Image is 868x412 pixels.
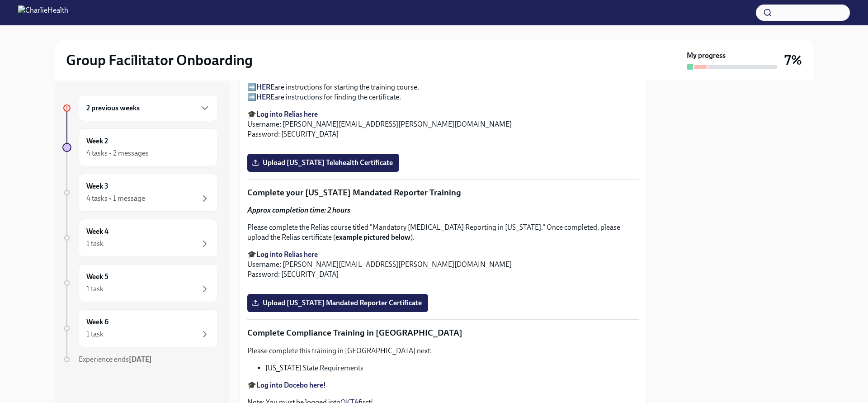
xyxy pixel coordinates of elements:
a: OKTA [340,398,359,407]
h3: 7% [784,52,802,68]
p: 🎓 [247,380,639,390]
a: Week 41 task [62,219,218,257]
div: 4 tasks • 2 messages [86,148,149,158]
a: Log into Docebo here! [256,381,326,389]
a: Log into Relias here [256,250,318,259]
h6: Week 6 [86,317,108,327]
h6: Week 5 [86,272,108,282]
li: [US_STATE] State Requirements [265,363,639,373]
span: Upload [US_STATE] Mandated Reporter Certificate [254,298,422,308]
label: Upload [US_STATE] Mandated Reporter Certificate [247,294,428,312]
h6: Week 2 [86,136,108,146]
a: HERE [256,83,274,91]
p: Note: You must be logged into first! [247,398,639,407]
strong: [DATE] [129,355,152,364]
p: 🎓 Username: [PERSON_NAME][EMAIL_ADDRESS][PERSON_NAME][DOMAIN_NAME] Password: [SECURITY_DATA] [247,250,639,279]
img: CharlieHealth [18,5,68,20]
label: Upload [US_STATE] Telehealth Certificate [247,154,399,172]
strong: example pictured below [335,233,410,242]
p: 🎓 Username: [PERSON_NAME][EMAIL_ADDRESS][PERSON_NAME][DOMAIN_NAME] Password: [SECURITY_DATA] [247,109,639,139]
p: Please complete this training in [GEOGRAPHIC_DATA] next: [247,346,639,356]
a: HERE [256,93,274,101]
p: Complete your [US_STATE] Mandated Reporter Training [247,187,639,199]
span: Experience ends [79,355,152,364]
h2: Group Facilitator Onboarding [66,51,253,69]
div: 1 task [86,239,104,249]
p: Complete Compliance Training in [GEOGRAPHIC_DATA] [247,327,639,339]
strong: My progress [687,51,726,61]
a: Log into Relias here [256,110,318,118]
div: 1 task [86,329,104,339]
span: Upload [US_STATE] Telehealth Certificate [254,158,393,167]
a: Week 34 tasks • 1 message [62,174,218,212]
h6: Week 4 [86,227,108,237]
a: Week 51 task [62,264,218,302]
h6: 2 previous weeks [86,103,140,113]
a: Week 24 tasks • 2 messages [62,128,218,166]
p: Please complete the Relias course titled "Mandatory [MEDICAL_DATA] Reporting in [US_STATE]." Once... [247,223,639,242]
p: ➡️ are instructions for starting the training course. ➡️ are instructions for finding the certifi... [247,82,639,102]
h6: Week 3 [86,181,108,191]
strong: Approx completion time: 2 hours [247,206,350,214]
div: 2 previous weeks [79,95,218,121]
div: 1 task [86,284,104,294]
div: 4 tasks • 1 message [86,194,145,204]
a: Week 61 task [62,309,218,347]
